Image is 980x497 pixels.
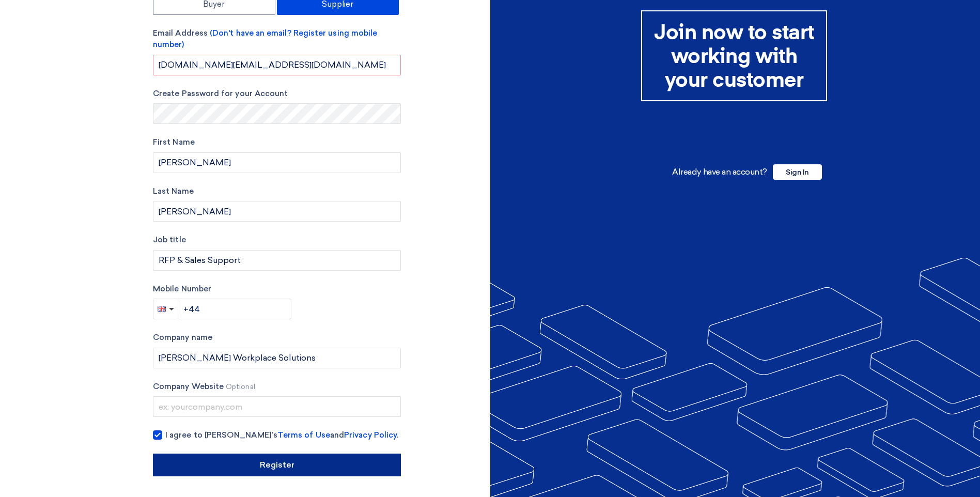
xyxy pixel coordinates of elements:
input: Enter phone number... [178,299,291,319]
span: Optional [226,383,255,391]
input: ex: yourcompany.com [153,396,401,417]
input: Enter your company name... [153,348,401,368]
input: Last Name... [153,201,401,222]
a: Privacy Policy [344,430,397,440]
input: Enter your business email... [153,55,401,75]
label: Company Website [153,381,401,393]
span: Sign In [773,164,822,180]
input: Enter your first name... [153,152,401,173]
span: Already have an account? [672,167,767,177]
label: Mobile Number [153,283,401,295]
input: Register [153,454,401,476]
label: Last Name [153,185,401,197]
input: Enter your job title... [153,250,401,271]
div: Join now to start working with your customer [641,10,827,101]
label: Job title [153,234,401,246]
label: Email Address [153,27,401,51]
label: Create Password for your Account [153,88,401,100]
a: Terms of Use [277,430,330,440]
a: Sign In [773,167,822,177]
span: I agree to [PERSON_NAME]’s and . [165,429,398,441]
label: Company name [153,332,401,344]
span: (Don't have an email? Register using mobile number) [153,28,377,50]
label: First Name [153,136,401,148]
